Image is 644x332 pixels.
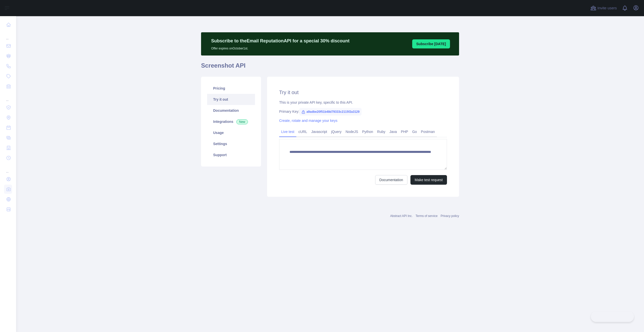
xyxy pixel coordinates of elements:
[207,138,255,149] a: Settings
[329,128,343,136] a: jQuery
[279,89,447,96] h2: Try it out
[597,5,617,11] span: Invite users
[207,149,255,160] a: Support
[236,119,248,124] span: New
[299,108,362,116] span: a9adbe20f51b48d79333c2115f2a3129
[375,175,407,185] a: Documentation
[201,62,459,74] h1: Screenshot API
[211,37,349,44] p: Subscribe to the Email Reputation API for a special 30 % discount
[399,128,410,136] a: PHP
[279,100,447,105] div: This is your private API key, specific to this API.
[279,128,296,136] a: Live test
[388,128,399,136] a: Java
[412,39,450,48] button: Subscribe [DATE]
[207,83,255,94] a: Pricing
[4,163,12,174] div: ...
[279,119,337,123] a: Create, rotate and manage your keys
[591,311,634,322] iframe: Toggle Customer Support
[390,214,413,218] a: Abstract API Inc.
[441,214,459,218] a: Privacy policy
[360,128,375,136] a: Python
[211,44,349,50] p: Offer expires on October 1st.
[207,94,255,105] a: Try it out
[207,116,255,127] a: Integrations New
[375,128,388,136] a: Ruby
[589,4,618,12] button: Invite users
[415,214,437,218] a: Terms of service
[207,127,255,138] a: Usage
[207,105,255,116] a: Documentation
[410,128,419,136] a: Go
[296,128,309,136] a: cURL
[343,128,360,136] a: NodeJS
[279,109,447,114] div: Primary Key:
[4,30,12,40] div: ...
[4,92,12,102] div: ...
[419,128,437,136] a: Postman
[410,175,447,185] button: Make test request
[309,128,329,136] a: Javascript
